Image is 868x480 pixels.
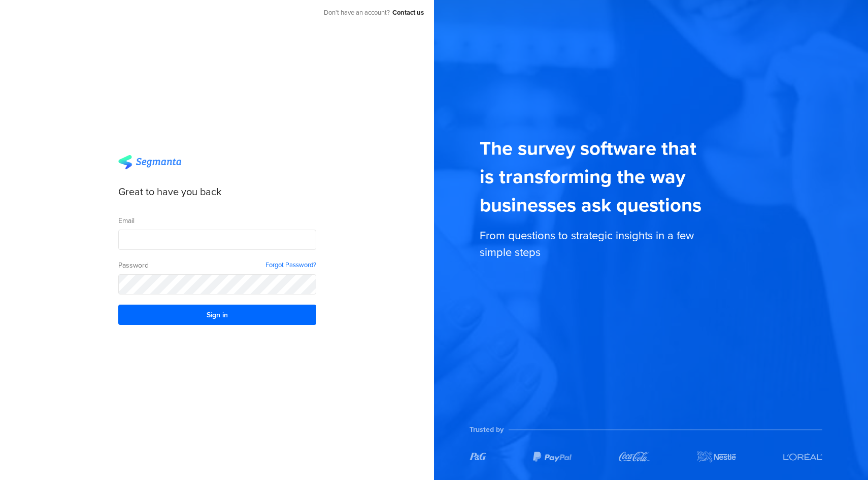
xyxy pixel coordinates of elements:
div: Trusted by [470,424,504,435]
div: The survey software that is transforming the way businesses ask questions [480,134,713,219]
img: loreal.svg [783,445,822,466]
div: Email [118,215,135,226]
div: Don't have an account? [324,8,390,17]
img: nestle.svg [696,445,737,465]
button: Sign in [118,305,316,325]
a: Forgot Password? [265,260,316,274]
img: cocacola.svg [619,445,650,466]
a: Contact us [392,8,424,17]
div: From questions to strategic insights in a few simple steps [480,227,713,261]
img: pg.svg [470,445,487,466]
div: Great to have you back [118,184,316,199]
div: Password [118,260,149,271]
img: paypal.svg [533,445,572,466]
img: segmanta-logo-final.png [118,155,181,169]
